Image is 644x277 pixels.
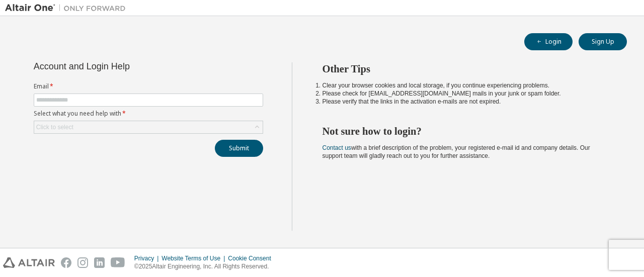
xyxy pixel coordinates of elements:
[228,254,277,262] div: Cookie Consent
[134,254,162,262] div: Privacy
[162,254,228,262] div: Website Terms of Use
[323,89,609,98] li: Please check for [EMAIL_ADDRESS][DOMAIN_NAME] mails in your junk or spam folder.
[94,257,105,268] img: linkedin.svg
[34,121,263,133] div: Click to select
[323,81,609,89] li: Clear your browser cookies and local storage, if you continue experiencing problems.
[215,140,263,157] button: Submit
[36,123,73,131] div: Click to select
[524,33,573,50] button: Login
[77,257,88,268] img: instagram.svg
[323,62,609,75] h2: Other Tips
[34,82,263,90] label: Email
[5,3,131,13] img: Altair One
[323,144,351,151] a: Contact us
[323,125,609,138] h2: Not sure how to login?
[323,144,590,159] span: with a brief description of the problem, your registered e-mail id and company details. Our suppo...
[3,257,55,268] img: altair_logo.svg
[34,110,263,118] label: Select what you need help with
[323,98,609,106] li: Please verify that the links in the activation e-mails are not expired.
[34,62,217,70] div: Account and Login Help
[579,33,627,50] button: Sign Up
[61,257,71,268] img: facebook.svg
[111,257,125,268] img: youtube.svg
[134,262,277,271] p: © 2025 Altair Engineering, Inc. All Rights Reserved.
